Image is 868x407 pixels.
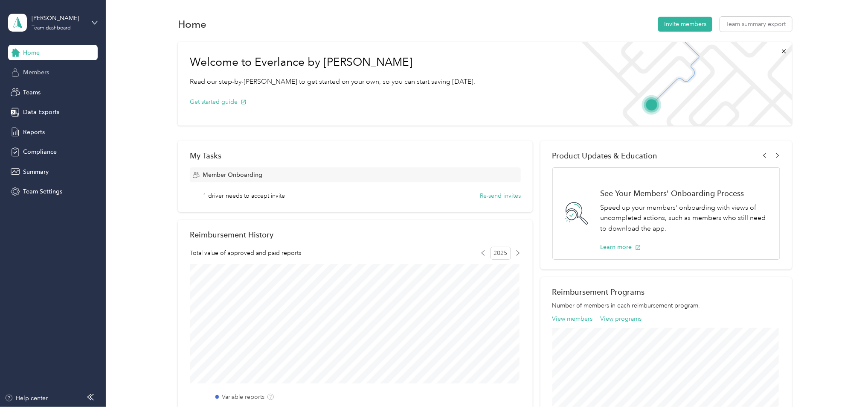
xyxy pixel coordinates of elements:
div: My Tasks [190,151,521,160]
h2: Reimbursement Programs [552,287,780,296]
span: Teams [23,88,41,97]
span: 1 driver needs to accept invite [203,191,285,200]
p: Number of members in each reimbursement program. [552,301,780,310]
h2: Reimbursement History [190,230,273,239]
img: Welcome to everlance [573,42,792,126]
button: Invite members [658,17,712,32]
button: Help center [5,394,48,403]
button: Get started guide [190,97,247,106]
button: View programs [600,314,642,323]
span: Home [23,48,40,57]
span: Data Exports [23,108,59,117]
label: Variable reports [222,392,264,401]
h1: See Your Members' Onboarding Process [601,189,771,198]
span: Reports [23,128,45,137]
iframe: Everlance-gr Chat Button Frame [820,359,868,407]
button: Re-send invites [480,191,521,200]
h1: Home [178,20,206,29]
span: 2025 [491,247,511,260]
span: Member Onboarding [203,170,262,179]
span: Summary [23,167,49,176]
div: Team dashboard [32,26,71,31]
span: Total value of approved and paid reports [190,249,301,258]
button: View members [552,314,593,323]
p: Read our step-by-[PERSON_NAME] to get started on your own, so you can start saving [DATE]. [190,76,476,87]
span: Product Updates & Education [552,151,658,160]
div: [PERSON_NAME] [32,14,85,23]
p: Speed up your members' onboarding with views of uncompleted actions, such as members who still ne... [601,202,771,234]
span: Compliance [23,147,57,156]
span: Team Settings [23,187,62,196]
h1: Welcome to Everlance by [PERSON_NAME] [190,56,476,69]
span: Members [23,68,49,77]
button: Team summary export [720,17,792,32]
button: Learn more [601,243,641,252]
